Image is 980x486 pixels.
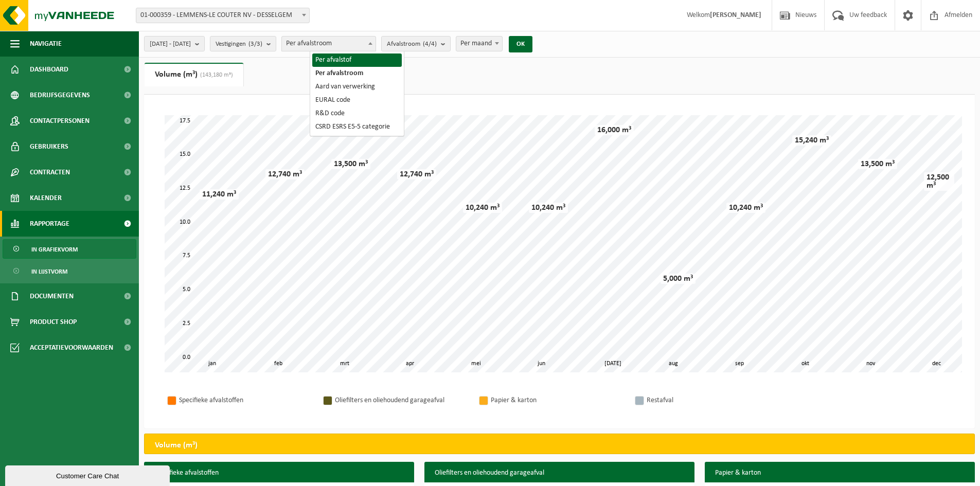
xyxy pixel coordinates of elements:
[31,240,78,259] span: In grafiekvorm
[381,36,451,51] button: Afvalstroom(4/4)
[30,283,74,309] span: Documenten
[30,31,62,57] span: Navigatie
[312,67,402,80] li: Per afvalstroom
[210,36,276,51] button: Vestigingen(3/3)
[423,41,437,47] count: (4/4)
[463,203,502,213] div: 10,240 m³
[150,37,191,52] span: [DATE] - [DATE]
[30,185,62,211] span: Kalender
[924,172,954,191] div: 12,500 m³
[710,11,761,19] strong: [PERSON_NAME]
[397,169,436,179] div: 12,740 m³
[312,53,402,67] li: Per afvalstof
[30,82,90,108] span: Bedrijfsgegevens
[726,203,765,213] div: 10,240 m³
[179,394,313,407] div: Specifieke afvalstoffen
[30,159,70,185] span: Contracten
[30,211,69,237] span: Rapportage
[661,274,696,284] div: 5,000 m³
[136,8,309,23] span: 01-000359 - LEMMENS-LE COUTER NV - DESSELGEM
[144,36,205,51] button: [DATE] - [DATE]
[30,335,113,361] span: Acceptatievoorwaarden
[491,394,625,407] div: Papier & karton
[331,159,370,169] div: 13,500 m³
[858,159,897,169] div: 13,500 m³
[3,261,136,281] a: In lijstvorm
[145,434,208,457] h2: Volume (m³)
[198,72,233,78] span: (143,180 m³)
[312,94,402,107] li: EURAL code
[387,37,437,52] span: Afvalstroom
[529,203,568,213] div: 10,240 m³
[424,462,694,484] h3: Oliefilters en oliehoudend garageafval
[509,36,532,52] button: OK
[30,309,77,335] span: Product Shop
[705,462,975,484] h3: Papier & karton
[144,462,414,484] h3: Specifieke afvalstoffen
[335,394,469,407] div: Oliefilters en oliehoudend garageafval
[595,125,634,135] div: 16,000 m³
[30,57,68,82] span: Dashboard
[312,80,402,94] li: Aard van verwerking
[647,394,780,407] div: Restafval
[456,37,502,51] span: Per maand
[248,41,262,47] count: (3/3)
[312,120,402,134] li: CSRD ESRS E5-5 categorie
[216,37,262,52] span: Vestigingen
[265,169,305,179] div: 12,740 m³
[31,262,67,281] span: In lijstvorm
[456,36,503,51] span: Per maand
[282,37,376,51] span: Per afvalstroom
[5,463,172,486] iframe: chat widget
[136,8,310,23] span: 01-000359 - LEMMENS-LE COUTER NV - DESSELGEM
[792,135,831,146] div: 15,240 m³
[30,134,68,159] span: Gebruikers
[200,189,239,200] div: 11,240 m³
[30,108,90,134] span: Contactpersonen
[145,63,243,86] a: Volume (m³)
[281,36,376,51] span: Per afvalstroom
[312,107,402,120] li: R&D code
[3,239,136,259] a: In grafiekvorm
